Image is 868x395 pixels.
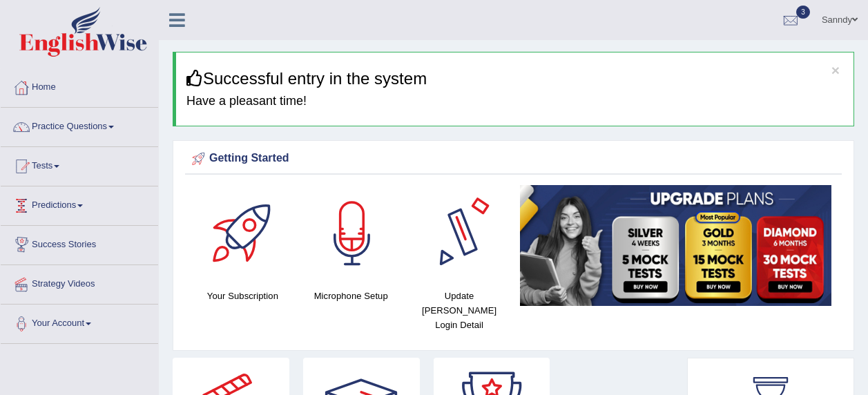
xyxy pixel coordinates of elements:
h4: Microphone Setup [304,289,398,303]
h4: Have a pleasant time! [186,95,843,108]
img: small5.jpg [520,185,831,305]
div: Getting Started [189,148,838,169]
a: Success Stories [1,226,158,260]
h3: Successful entry in the system [186,70,843,88]
button: × [831,63,840,77]
a: Your Account [1,305,158,339]
h4: Update [PERSON_NAME] Login Detail [412,289,507,332]
a: Home [1,68,158,103]
a: Predictions [1,186,158,221]
a: Tests [1,147,158,182]
h4: Your Subscription [195,289,290,303]
span: 3 [796,6,810,19]
a: Strategy Videos [1,265,158,300]
a: Practice Questions [1,108,158,142]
